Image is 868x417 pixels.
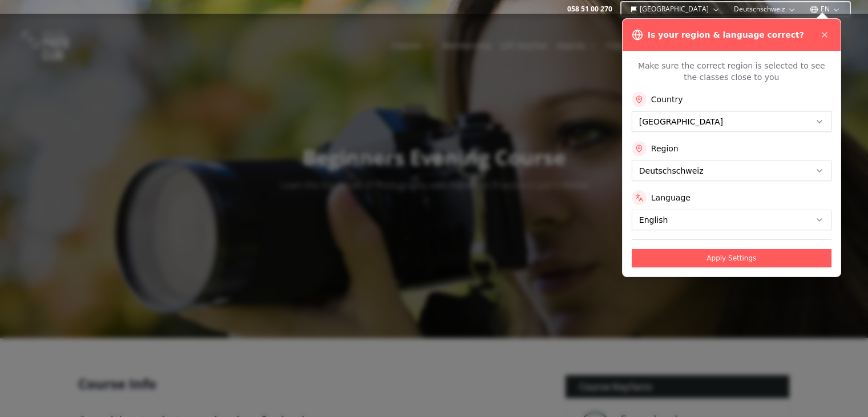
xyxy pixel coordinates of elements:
button: [GEOGRAPHIC_DATA] [626,2,725,16]
button: EN [805,2,845,16]
button: Deutschschweiz [729,2,801,16]
label: Country [651,94,683,105]
h3: Is your region & language correct? [648,29,804,41]
button: Apply Settings [632,249,831,267]
p: Make sure the correct region is selected to see the classes close to you [632,60,831,83]
label: Region [651,143,679,154]
a: 058 51 00 270 [567,5,612,14]
label: Language [651,192,691,203]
